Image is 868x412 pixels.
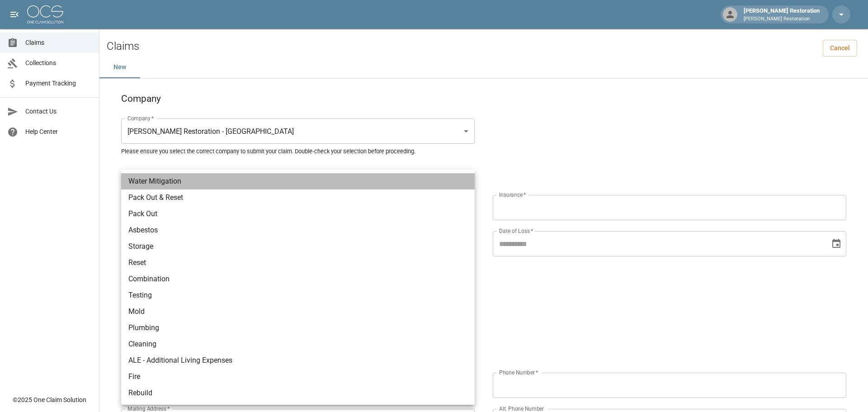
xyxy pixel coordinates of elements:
li: Fire [121,369,475,385]
li: Testing [121,287,475,303]
li: Mold [121,303,475,320]
li: Cleaning [121,336,475,352]
li: Water Mitigation [121,173,475,189]
li: Pack Out & Reset [121,189,475,206]
li: Combination [121,271,475,287]
li: Storage [121,238,475,255]
li: Asbestos [121,222,475,238]
li: Rebuild [121,385,475,401]
li: Pack Out [121,206,475,222]
li: Reset [121,255,475,271]
li: ALE - Additional Living Expenses [121,352,475,369]
li: Plumbing [121,320,475,336]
